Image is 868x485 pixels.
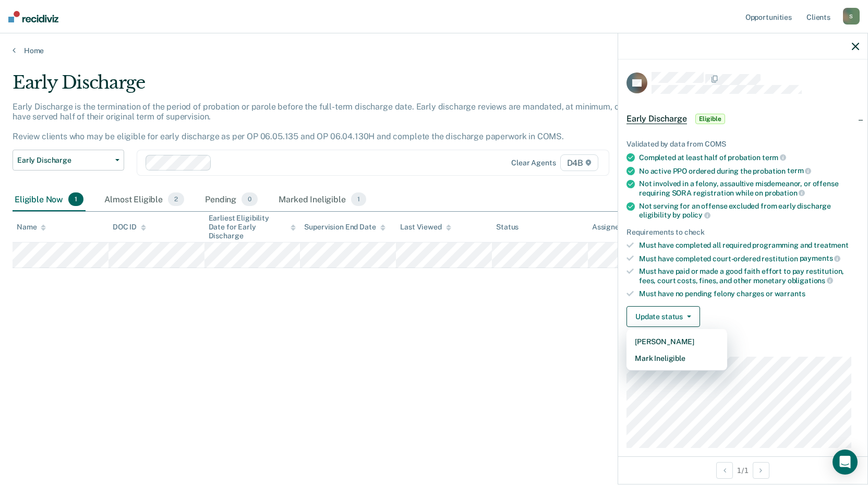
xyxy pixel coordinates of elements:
div: S [843,8,860,25]
div: Marked Ineligible [276,188,368,211]
div: Completed at least half of probation [639,153,859,162]
div: Not serving for an offense excluded from early discharge eligibility by [639,202,859,220]
p: Early Discharge is the termination of the period of probation or parole before the full-term disc... [13,102,660,142]
div: Open Intercom Messenger [833,450,858,475]
div: Must have completed court-ordered restitution [639,254,859,263]
div: Almost Eligible [102,188,186,211]
div: Assigned to [592,223,641,232]
button: Update status [626,306,700,327]
button: Mark Ineligible [626,350,727,367]
button: Previous Opportunity [716,462,733,479]
span: Early Discharge [17,156,111,165]
a: Home [13,46,855,55]
div: Supervision End Date [304,223,385,232]
span: 0 [242,192,258,206]
div: Status [496,223,519,232]
div: No active PPO ordered during the probation [639,166,859,176]
div: Name [17,223,46,232]
div: Last Viewed [400,223,451,232]
div: 1 / 1 [618,456,867,484]
div: Clear agents [511,159,556,167]
button: [PERSON_NAME] [626,333,727,350]
button: Next Opportunity [753,462,769,479]
div: Requirements to check [626,228,859,237]
span: D4B [560,154,598,171]
span: term [787,166,811,175]
div: Must have paid or made a good faith effort to pay restitution, fees, court costs, fines, and othe... [639,267,859,285]
span: probation [765,189,805,197]
span: policy [682,211,710,219]
img: Recidiviz [8,11,58,22]
span: 2 [168,192,184,206]
div: Eligible Now [13,188,86,211]
span: 1 [68,192,83,206]
div: DOC ID [113,223,146,232]
div: Not involved in a felony, assaultive misdemeanor, or offense requiring SORA registration while on [639,179,859,197]
dt: Supervision [626,344,859,353]
div: Earliest Eligibility Date for Early Discharge [209,214,296,240]
div: Pending [203,188,260,211]
div: Early Discharge [13,72,664,102]
span: Eligible [695,114,725,124]
div: Must have completed all required programming and [639,241,859,250]
div: Must have no pending felony charges or [639,289,859,298]
div: Validated by data from COMS [626,140,859,149]
div: Early DischargeEligible [618,102,867,136]
span: payments [800,254,841,262]
span: Early Discharge [626,114,687,124]
span: term [762,153,786,162]
span: warrants [775,289,805,298]
span: 1 [351,192,366,206]
span: obligations [788,276,833,285]
span: treatment [814,241,849,249]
